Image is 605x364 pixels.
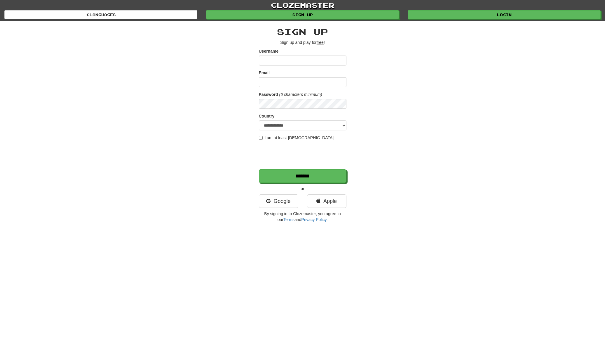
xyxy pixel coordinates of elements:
[259,48,279,54] label: Username
[206,10,399,19] a: Sign up
[259,39,346,45] p: Sign up and play for !
[259,92,278,97] label: Password
[301,217,326,222] a: Privacy Policy
[259,186,346,192] p: or
[283,217,294,222] a: Terms
[259,144,348,166] iframe: reCAPTCHA
[259,211,346,222] p: By signing in to Clozemaster, you agree to our and .
[259,70,270,76] label: Email
[259,136,263,140] input: I am at least [DEMOGRAPHIC_DATA]
[259,135,334,141] label: I am at least [DEMOGRAPHIC_DATA]
[259,194,298,208] a: Google
[4,10,197,19] a: Languages
[408,10,601,19] a: Login
[259,113,275,119] label: Country
[279,92,322,97] em: (6 characters minimum)
[259,27,346,37] h2: Sign up
[317,40,324,45] u: free
[307,194,346,208] a: Apple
